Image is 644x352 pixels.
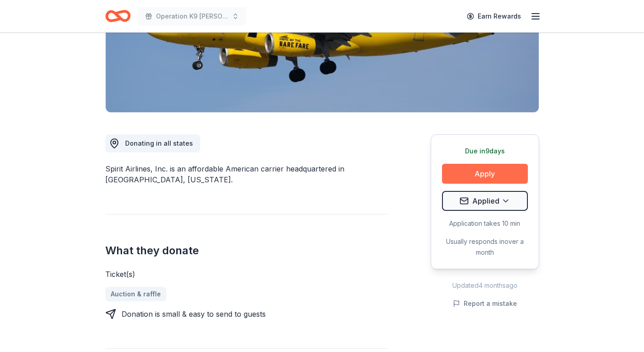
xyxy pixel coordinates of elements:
button: Applied [442,191,528,211]
div: Application takes 10 min [442,218,528,229]
span: Donating in all states [125,139,193,147]
a: Auction & raffle [105,287,166,301]
div: Updated 4 months ago [431,280,539,291]
h2: What they donate [105,243,387,258]
div: Donation is small & easy to send to guests [122,309,266,319]
div: Ticket(s) [105,269,387,280]
div: Spirit Airlines, Inc. is an affordable American carrier headquartered in [GEOGRAPHIC_DATA], [US_S... [105,163,387,185]
div: Due in 9 days [442,146,528,157]
div: Usually responds in over a month [442,236,528,258]
button: Report a mistake [453,298,517,309]
span: Applied [472,195,499,207]
a: Home [105,5,131,27]
button: Operation K9 [PERSON_NAME] 2nd Annual Tricky Tray Fundraiser 2025 [138,7,246,25]
span: Operation K9 [PERSON_NAME] 2nd Annual Tricky Tray Fundraiser 2025 [156,11,228,22]
a: Earn Rewards [461,8,526,24]
button: Apply [442,164,528,184]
